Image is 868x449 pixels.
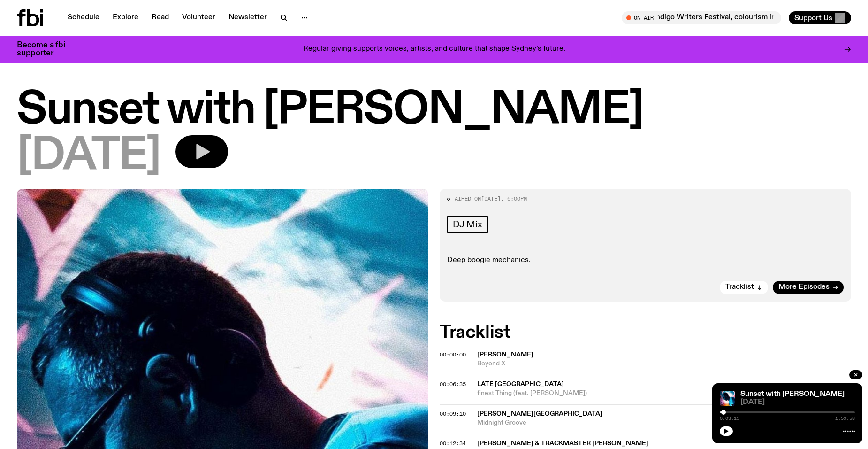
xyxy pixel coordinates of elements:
[453,219,482,230] span: DJ Mix
[725,284,754,291] span: Tracklist
[477,381,564,387] span: Late [GEOGRAPHIC_DATA]
[835,416,855,421] span: 1:59:58
[176,11,221,24] a: Volunteer
[477,440,648,447] span: [PERSON_NAME] & Trackmaster [PERSON_NAME]
[501,195,527,202] span: , 6:00pm
[773,281,844,294] a: More Episodes
[146,11,175,24] a: Read
[440,411,466,417] button: 00:09:10
[17,135,160,178] span: [DATE]
[440,441,466,446] button: 00:12:34
[740,399,855,406] span: [DATE]
[440,410,466,418] span: 00:09:10
[477,410,602,417] span: [PERSON_NAME][GEOGRAPHIC_DATA]
[477,389,851,398] span: finest Thing (feat. [PERSON_NAME])
[789,11,851,24] button: Support Us
[440,351,466,358] span: 00:00:00
[17,89,851,132] h1: Sunset with [PERSON_NAME]
[778,284,830,291] span: More Episodes
[794,14,832,22] span: Support Us
[477,351,533,358] span: [PERSON_NAME]
[740,390,845,398] a: Sunset with [PERSON_NAME]
[17,41,77,57] h3: Become a fbi supporter
[622,11,781,24] button: On AirBackchat / Racism at the Bendigo Writers Festival, colourism in the makeup industry, and a ...
[303,45,565,54] p: Regular giving supports voices, artists, and culture that shape Sydney’s future.
[440,382,466,387] button: 00:06:35
[720,281,768,294] button: Tracklist
[447,216,488,233] a: DJ Mix
[455,195,481,202] span: Aired on
[223,11,273,24] a: Newsletter
[481,195,501,202] span: [DATE]
[107,11,144,24] a: Explore
[720,391,735,406] img: Simon Caldwell stands side on, looking downwards. He has headphones on. Behind him is a brightly ...
[440,440,466,447] span: 00:12:34
[477,418,851,427] span: Midnight Groove
[62,11,105,24] a: Schedule
[440,380,466,388] span: 00:06:35
[447,256,844,265] p: Deep boogie mechanics.
[720,416,739,421] span: 0:03:19
[477,359,851,368] span: Beyond X
[440,352,466,357] button: 00:00:00
[440,324,851,341] h2: Tracklist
